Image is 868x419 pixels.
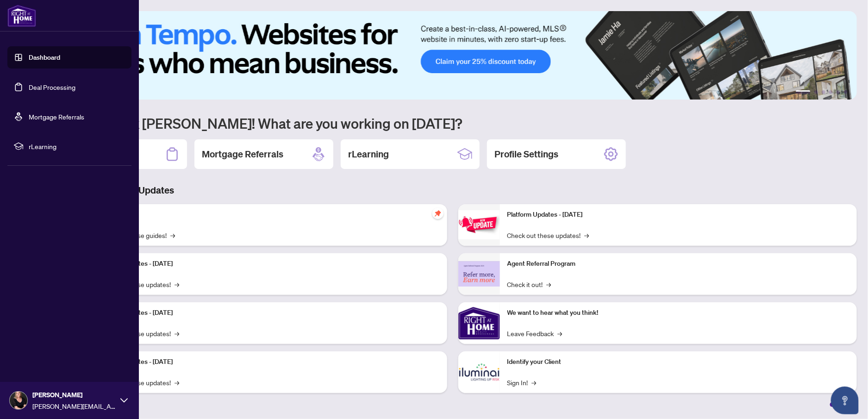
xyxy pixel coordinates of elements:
span: pushpin [432,208,443,219]
a: Dashboard [29,53,60,62]
a: Check it out!→ [507,279,551,289]
img: Slide 0 [48,11,857,100]
span: [PERSON_NAME] [32,390,116,400]
span: rLearning [29,141,125,151]
p: We want to hear what you think! [507,308,850,318]
button: 5 [837,90,840,94]
img: Identify your Client [458,351,500,393]
img: Platform Updates - June 23, 2025 [458,210,500,239]
h3: Brokerage & Industry Updates [48,184,857,197]
p: Platform Updates - [DATE] [97,357,440,367]
span: → [532,377,537,388]
p: Agent Referral Program [507,259,850,269]
a: Sign In!→ [507,377,537,388]
span: → [547,279,551,289]
img: Profile Icon [10,392,27,409]
button: 1 [796,90,811,94]
button: 3 [822,90,825,94]
button: 6 [844,90,848,94]
img: We want to hear what you think! [458,302,500,344]
a: Mortgage Referrals [29,113,84,121]
button: 4 [829,90,833,94]
a: Check out these updates!→ [507,230,589,240]
a: Leave Feedback→ [507,328,562,338]
p: Platform Updates - [DATE] [97,308,440,318]
span: → [585,230,589,240]
button: 2 [814,90,818,94]
p: Self-Help [97,210,440,220]
h2: Profile Settings [494,148,558,161]
a: Deal Processing [29,83,75,91]
h2: rLearning [348,148,389,161]
span: → [170,230,175,240]
img: logo [7,5,36,27]
span: [PERSON_NAME][EMAIL_ADDRESS][PERSON_NAME][DOMAIN_NAME] [32,401,116,411]
span: → [175,377,179,388]
p: Identify your Client [507,357,850,367]
h1: Welcome back [PERSON_NAME]! What are you working on [DATE]? [48,114,857,132]
span: → [175,328,179,338]
span: → [175,279,179,289]
p: Platform Updates - [DATE] [97,259,440,269]
img: Agent Referral Program [458,261,500,287]
h2: Mortgage Referrals [202,148,283,161]
p: Platform Updates - [DATE] [507,210,850,220]
span: → [558,328,562,338]
button: Open asap [831,387,859,414]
